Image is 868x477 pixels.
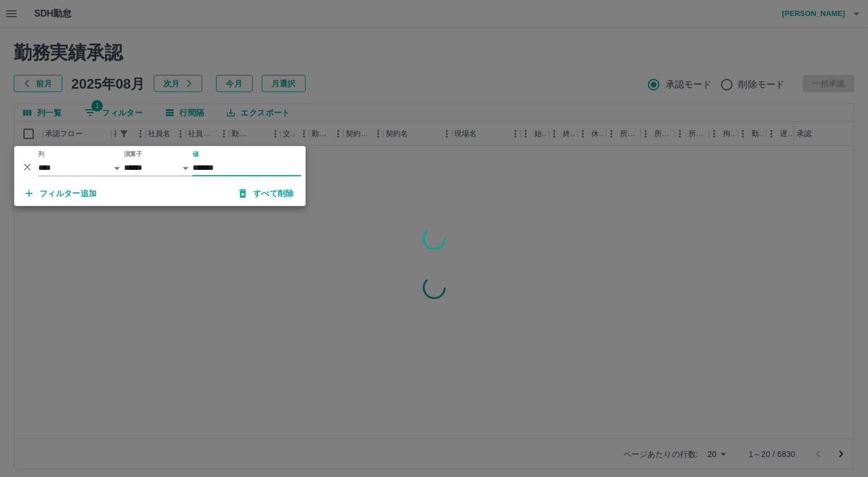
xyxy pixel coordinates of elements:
[124,150,142,158] label: 演算子
[19,158,36,176] button: 削除
[38,150,45,158] label: 列
[193,150,199,158] label: 値
[230,183,303,204] button: すべて削除
[17,183,106,204] button: フィルター追加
